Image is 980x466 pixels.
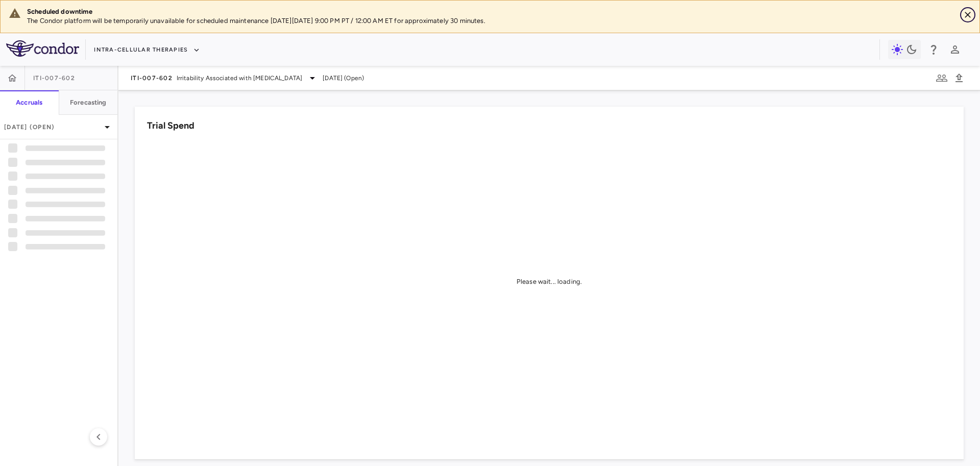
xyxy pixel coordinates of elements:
[323,73,364,83] span: [DATE] (Open)
[70,98,107,107] h6: Forecasting
[6,40,79,57] img: logo-full-SnFGN8VE.png
[177,73,302,83] span: Irritability Associated with [MEDICAL_DATA]
[517,277,582,286] div: Please wait... loading.
[94,42,200,58] button: Intra-Cellular Therapies
[27,7,952,16] div: Scheduled downtime
[131,74,173,82] span: ITI-007-602
[27,16,952,26] p: The Condor platform will be temporarily unavailable for scheduled maintenance [DATE][DATE] 9:00 P...
[33,74,75,82] span: ITI-007-602
[960,7,975,22] button: Close
[4,122,101,132] p: [DATE] (Open)
[147,119,194,133] h6: Trial Spend
[16,98,42,107] h6: Accruals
